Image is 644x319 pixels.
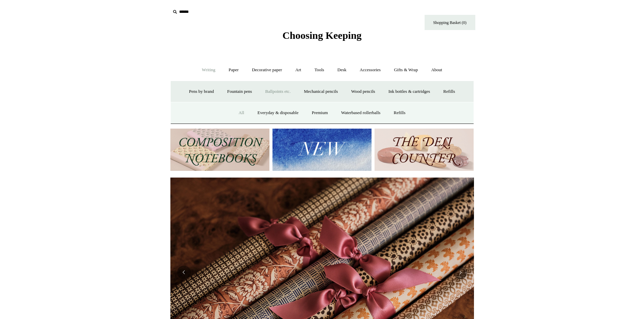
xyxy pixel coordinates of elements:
a: Desk [331,61,353,79]
a: Refills [437,83,461,101]
a: About [425,61,448,79]
a: Wood pencils [345,83,381,101]
a: Fountain pens [221,83,258,101]
a: Art [289,61,307,79]
button: Previous [177,266,191,279]
a: Paper [222,61,245,79]
a: Shopping Basket (0) [425,15,475,30]
a: Premium [306,104,334,122]
img: New.jpg__PID:f73bdf93-380a-4a35-bcfe-7823039498e1 [272,129,372,171]
span: Choosing Keeping [282,30,361,41]
a: Ink bottles & cartridges [382,83,436,101]
a: Gifts & Wrap [388,61,424,79]
a: Choosing Keeping [282,35,361,40]
a: Decorative paper [246,61,288,79]
button: Next [454,266,467,279]
img: 202302 Composition ledgers.jpg__PID:69722ee6-fa44-49dd-a067-31375e5d54ec [170,129,269,171]
a: Refills [388,104,412,122]
a: Accessories [354,61,387,79]
a: Ballpoints etc. [259,83,297,101]
a: Everyday & disposable [252,104,305,122]
img: The Deli Counter [375,129,474,171]
a: All [233,104,251,122]
a: Pens by brand [183,83,220,101]
a: Mechanical pencils [298,83,344,101]
a: Tools [308,61,330,79]
a: Writing [196,61,221,79]
a: Waterbased rollerballs [335,104,386,122]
